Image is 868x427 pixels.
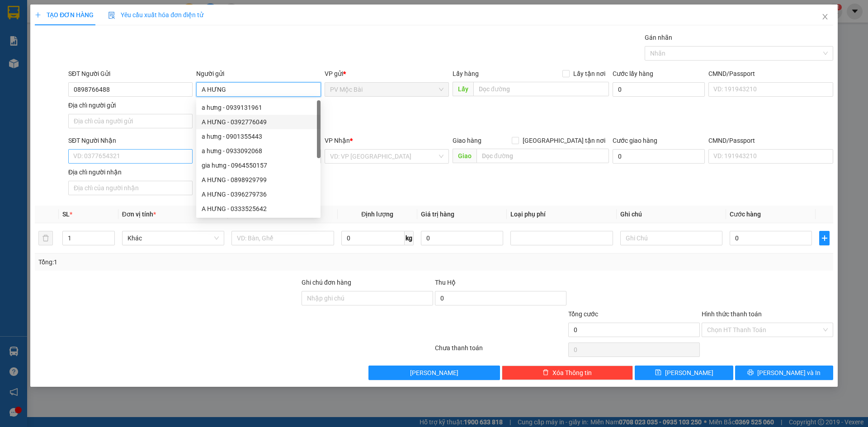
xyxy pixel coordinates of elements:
span: Thu Hộ [435,279,456,286]
label: Ghi chú đơn hàng [302,279,351,286]
button: Close [812,5,838,30]
div: A HƯNG - 0396279736 [202,189,315,199]
div: a hưng - 0901355443 [196,129,321,144]
div: gia hưng - 0964550157 [196,158,321,173]
th: Loại phụ phí [507,206,616,223]
div: A HƯNG - 0898929799 [196,173,321,187]
span: Cước hàng [730,211,761,218]
div: A HƯNG - 0333525642 [196,202,321,216]
div: A HƯNG - 0392776049 [202,117,315,127]
span: SL [62,211,70,218]
span: plus [35,12,41,18]
span: Đơn vị tính [122,211,156,218]
div: SĐT Người Nhận [68,136,193,145]
div: A HƯNG - 0392776049 [196,115,321,129]
input: Địa chỉ của người gửi [68,114,193,128]
span: [PERSON_NAME] và In [757,368,821,378]
span: Yêu cầu xuất hóa đơn điện tử [108,11,203,19]
input: Cước giao hàng [613,149,705,164]
input: Địa chỉ của người nhận [68,181,193,195]
input: Ghi Chú [620,231,722,245]
button: [PERSON_NAME] [368,366,500,380]
span: Giao hàng [453,137,481,144]
label: Hình thức thanh toán [702,310,762,318]
div: SĐT Người Gửi [68,69,193,79]
span: Lấy tận nơi [570,69,609,79]
input: Ghi chú đơn hàng [302,291,433,305]
div: a hưng - 0901355443 [202,131,315,141]
input: 0 [421,231,503,245]
th: Ghi chú [617,206,726,223]
span: Tổng cước [568,310,598,318]
div: gia hưng - 0964550157 [202,160,315,170]
button: deleteXóa Thông tin [502,366,633,380]
span: Xóa Thông tin [552,368,592,378]
label: Cước lấy hàng [613,70,653,77]
span: Khác [127,231,219,245]
span: PV Mộc Bài [330,83,443,96]
img: icon [108,12,115,19]
span: [PERSON_NAME] [665,368,713,378]
div: Người gửi [196,69,321,79]
div: Tổng: 1 [38,257,335,267]
span: plus [820,235,829,242]
div: a hưng - 0939131961 [196,100,321,115]
div: a hưng - 0933092068 [196,144,321,158]
div: VP gửi [325,69,449,79]
div: Địa chỉ người nhận [68,167,193,177]
span: Giá trị hàng [421,211,454,218]
div: CMND/Passport [708,69,833,79]
span: Định lượng [361,211,393,218]
span: printer [747,369,754,376]
button: printer[PERSON_NAME] và In [735,366,833,380]
button: plus [819,231,829,245]
button: delete [38,231,53,245]
span: VP Nhận [325,137,350,144]
input: Cước lấy hàng [613,82,705,97]
span: Giao [453,149,476,163]
label: Gán nhãn [645,34,672,41]
div: a hưng - 0939131961 [202,103,315,113]
span: close [821,13,829,20]
span: kg [405,231,414,245]
span: [PERSON_NAME] [410,368,458,378]
span: delete [542,369,549,376]
div: CMND/Passport [708,136,833,145]
span: [GEOGRAPHIC_DATA] tận nơi [519,136,609,145]
div: Địa chỉ người gửi [68,100,193,110]
input: Dọc đường [476,149,609,163]
span: TẠO ĐƠN HÀNG [35,11,94,19]
label: Cước giao hàng [613,137,657,144]
div: A HƯNG - 0898929799 [202,175,315,185]
input: VD: Bàn, Ghế [231,231,334,245]
div: A HƯNG - 0396279736 [196,187,321,202]
button: save[PERSON_NAME] [635,366,733,380]
span: Lấy hàng [453,70,479,77]
input: Dọc đường [473,82,609,96]
div: Chưa thanh toán [434,343,567,359]
div: a hưng - 0933092068 [202,146,315,156]
div: A HƯNG - 0333525642 [202,204,315,214]
span: save [655,369,661,376]
span: Lấy [453,82,473,96]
